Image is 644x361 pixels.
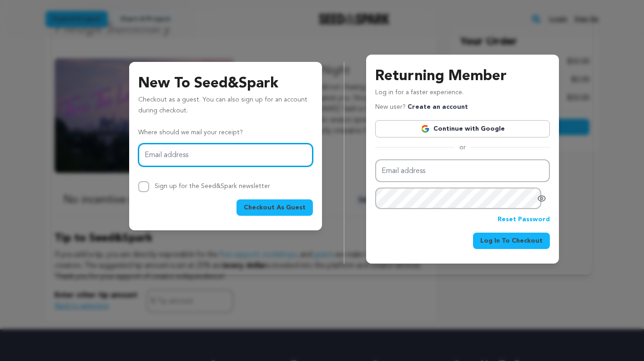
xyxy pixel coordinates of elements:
button: Log In To Checkout [473,233,550,249]
a: Continue with Google [375,120,550,137]
label: Sign up for the Seed&Spark newsletter [155,183,270,189]
a: Show password as plain text. Warning: this will display your password on the screen. [537,194,546,203]
input: Email address [138,143,313,167]
span: Checkout As Guest [244,203,306,212]
h3: Returning Member [375,66,550,87]
p: New user? [375,102,468,113]
button: Checkout As Guest [236,199,313,216]
h3: New To Seed&Spark [138,73,313,95]
a: Reset Password [498,214,550,225]
img: Google logo [421,124,430,133]
a: Create an account [408,104,468,110]
span: Log In To Checkout [480,236,543,245]
p: Where should we mail your receipt? [138,127,313,138]
p: Log in for a faster experience. [375,87,550,102]
p: Checkout as a guest. You can also sign up for an account during checkout. [138,95,313,120]
input: Email address [375,159,550,183]
span: or [454,143,471,152]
